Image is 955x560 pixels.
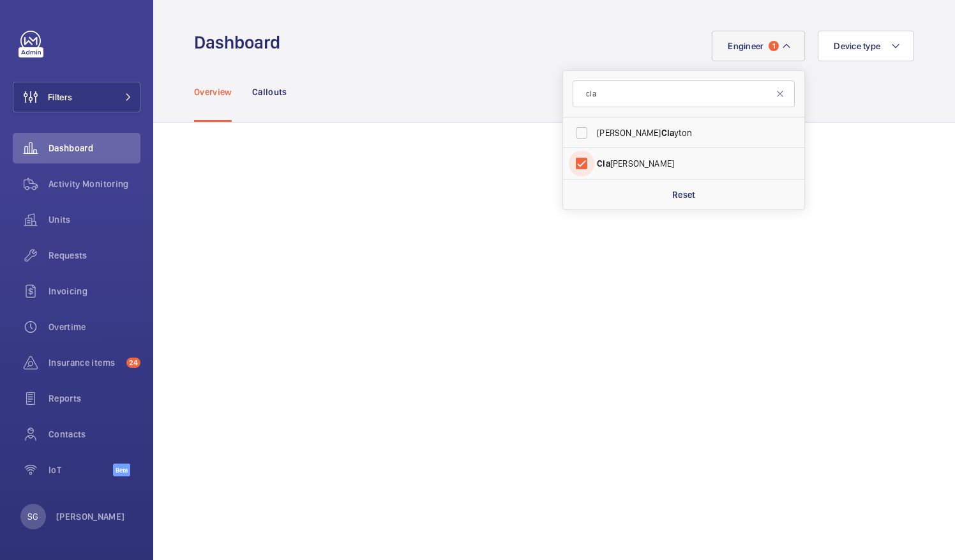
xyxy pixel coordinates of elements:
p: Callouts [252,86,287,98]
p: [PERSON_NAME] [56,510,125,523]
button: Engineer1 [712,31,805,61]
span: Reports [49,392,140,405]
button: Device type [818,31,914,61]
span: Beta [113,464,130,476]
button: Filters [13,82,140,112]
span: Requests [49,249,140,262]
span: Insurance items [49,356,121,369]
input: Search by engineer [573,80,795,107]
span: IoT [49,464,113,476]
span: Filters [48,91,72,103]
span: Cla [597,158,610,169]
span: Device type [834,41,880,51]
p: SG [27,510,38,523]
span: Invoicing [49,285,140,298]
span: Contacts [49,428,140,441]
span: [PERSON_NAME] [597,157,772,170]
span: Dashboard [49,142,140,155]
span: 24 [126,358,140,368]
span: Cla [661,128,675,138]
span: Units [49,213,140,226]
span: Activity Monitoring [49,178,140,190]
span: 1 [769,41,779,51]
h1: Dashboard [194,31,288,54]
p: Overview [194,86,232,98]
span: [PERSON_NAME] yton [597,126,772,139]
span: Engineer [728,41,763,51]
span: Overtime [49,321,140,333]
p: Reset [672,188,696,201]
